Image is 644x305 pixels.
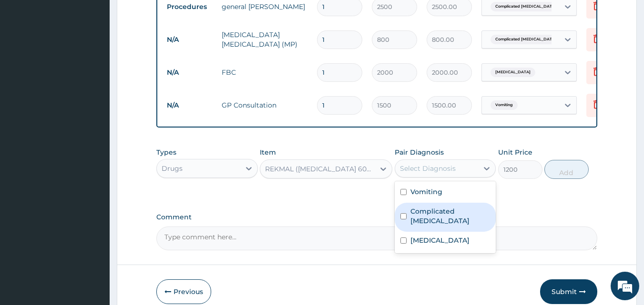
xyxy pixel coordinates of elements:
label: Vomiting [410,187,442,197]
span: Complicated [MEDICAL_DATA] [491,35,561,44]
span: Complicated [MEDICAL_DATA] [491,2,561,11]
div: Minimize live chat window [156,5,179,28]
label: Unit Price [498,148,532,157]
span: [MEDICAL_DATA] [491,68,535,77]
label: Comment [156,213,598,221]
td: FBC [217,63,312,82]
label: Item [260,148,276,157]
div: Chat with us now [50,53,160,66]
label: Pair Diagnosis [395,148,444,157]
button: Submit [540,279,597,304]
td: GP Consultation [217,96,312,115]
div: Drugs [162,164,183,173]
textarea: Type your message and hit 'Enter' [5,204,182,237]
td: N/A [162,97,217,114]
td: [MEDICAL_DATA] [MEDICAL_DATA] (MP) [217,25,312,54]
label: Types [156,148,176,157]
label: Complicated [MEDICAL_DATA] [410,207,491,226]
span: Vomiting [491,100,518,110]
button: Previous [156,279,211,304]
div: Select Diagnosis [400,164,456,173]
span: We're online! [55,92,132,188]
td: N/A [162,64,217,81]
label: [MEDICAL_DATA] [410,236,470,245]
td: N/A [162,31,217,49]
button: Add [544,160,589,179]
img: d_794563401_company_1708531726252_794563401 [18,48,39,71]
div: REKMAL ([MEDICAL_DATA] 60MG [265,164,376,174]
